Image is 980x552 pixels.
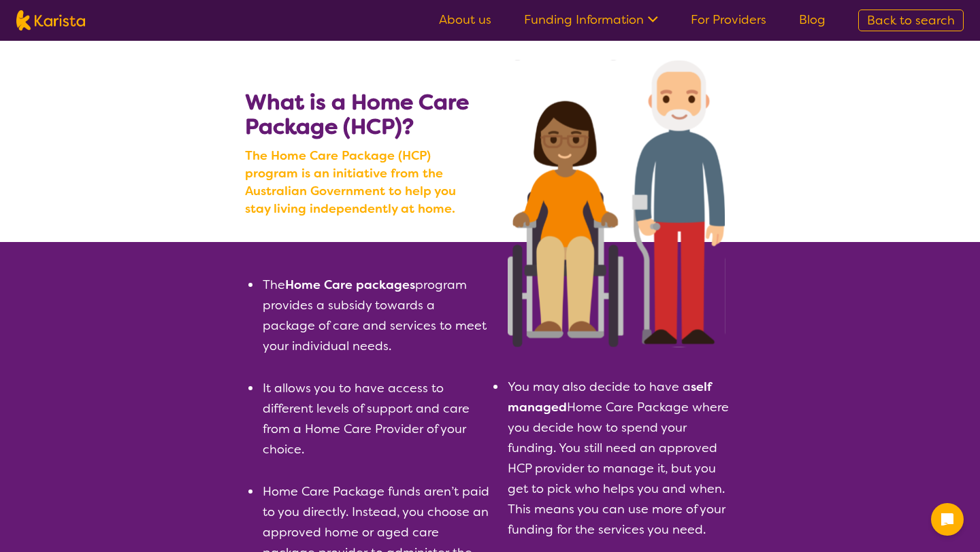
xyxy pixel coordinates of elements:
a: Back to search [858,10,964,31]
a: Blog [799,12,826,28]
b: What is a Home Care Package (HCP)? [245,88,469,141]
a: For Providers [691,12,766,28]
a: About us [439,12,491,28]
span: Back to search [867,12,955,29]
b: The Home Care Package (HCP) program is an initiative from the Australian Government to help you s... [245,147,483,218]
li: The program provides a subsidy towards a package of care and services to meet your individual needs. [261,275,490,356]
a: Funding Information [524,12,658,28]
li: You may also decide to have a Home Care Package where you decide how to spend your funding. You s... [506,377,735,540]
li: It allows you to have access to different levels of support and care from a Home Care Provider of... [261,378,490,460]
img: Karista logo [16,10,85,31]
b: Home Care packages [285,277,415,293]
img: Search NDIS services with Karista [508,60,725,347]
